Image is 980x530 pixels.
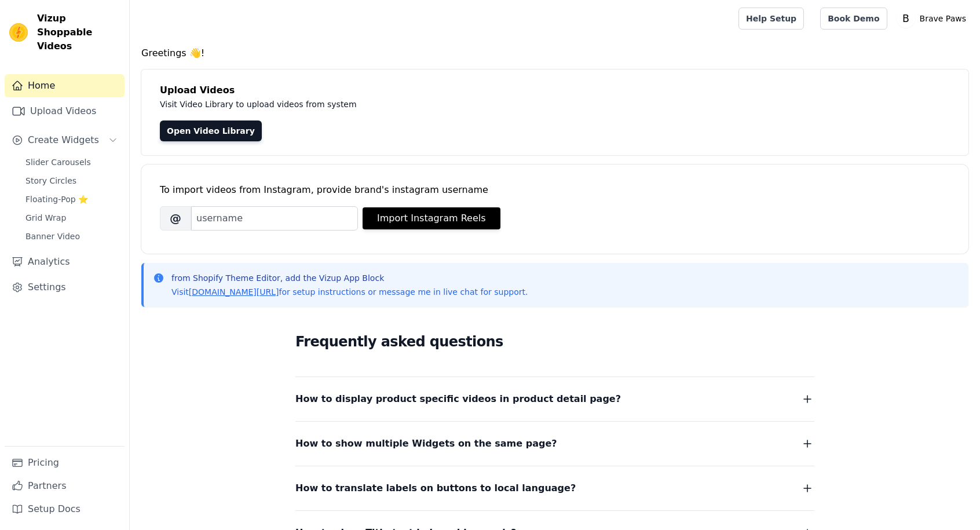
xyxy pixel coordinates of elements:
a: Open Video Library [160,120,262,141]
button: How to translate labels on buttons to local language? [295,480,814,496]
p: from Shopify Theme Editor, add the Vizup App Block [171,272,528,284]
a: Book Demo [820,8,887,30]
span: Create Widgets [28,133,99,147]
span: Floating-Pop ⭐ [25,193,88,205]
text: B [902,13,909,24]
a: Banner Video [19,228,125,244]
a: Slider Carousels [19,154,125,170]
span: How to display product specific videos in product detail page? [295,391,621,407]
span: How to show multiple Widgets on the same page? [295,436,557,452]
a: Help Setup [738,8,804,30]
span: Vizup Shoppable Videos [37,12,120,53]
a: Grid Wrap [19,210,125,226]
h4: Upload Videos [160,83,950,97]
a: Floating-Pop ⭐ [19,191,125,207]
span: Slider Carousels [25,156,91,168]
p: Brave Paws [915,8,971,29]
span: @ [160,206,191,231]
div: To import videos from Instagram, provide brand's instagram username [160,183,950,197]
a: Upload Videos [5,100,125,123]
p: Visit for setup instructions or message me in live chat for support. [171,286,528,298]
a: Partners [5,474,125,498]
a: Pricing [5,451,125,474]
button: How to display product specific videos in product detail page? [295,391,814,407]
a: Home [5,74,125,97]
a: Analytics [5,250,125,273]
span: Grid Wrap [25,212,66,224]
input: username [191,206,358,231]
button: Create Widgets [5,129,125,152]
button: How to show multiple Widgets on the same page? [295,436,814,452]
button: Import Instagram Reels [363,207,500,229]
span: Story Circles [25,175,76,187]
span: Banner Video [25,231,80,242]
a: Story Circles [19,173,125,189]
p: Visit Video Library to upload videos from system [160,97,679,111]
a: Setup Docs [5,498,125,521]
img: Vizup [9,23,28,42]
a: Settings [5,276,125,299]
h2: Frequently asked questions [295,330,814,353]
a: [DOMAIN_NAME][URL] [189,287,279,297]
button: B Brave Paws [897,8,971,29]
h4: Greetings 👋! [141,46,968,60]
span: How to translate labels on buttons to local language? [295,480,576,496]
